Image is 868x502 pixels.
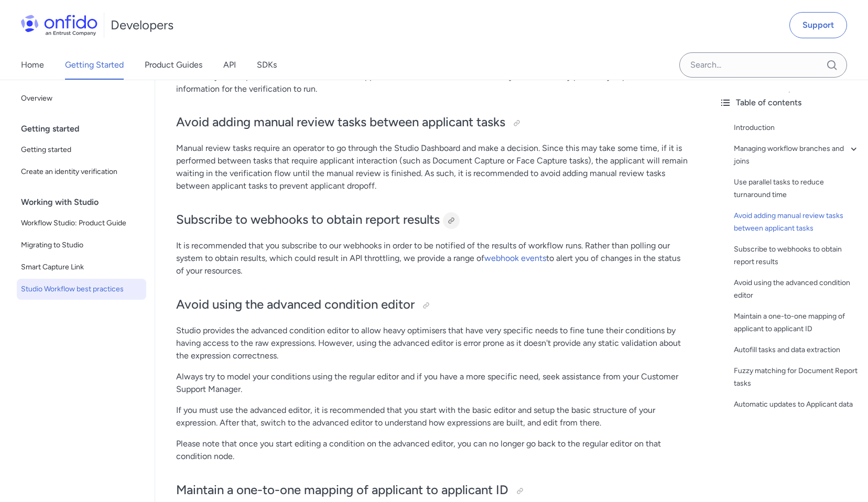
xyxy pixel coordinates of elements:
[176,324,690,362] p: Studio provides the advanced condition editor to allow heavy optimisers that have very specific n...
[176,239,690,277] p: It is recommended that you subscribe to our webhooks in order to be notified of the results of wo...
[734,344,860,356] a: Autofill tasks and data extraction
[17,139,146,160] a: Getting started
[176,404,690,429] p: If you must use the advanced editor, it is recommended that you start with the basic editor and s...
[21,92,142,105] span: Overview
[21,166,142,178] span: Create an identity verification
[734,176,860,201] a: Use parallel tasks to reduce turnaround time
[734,310,860,335] a: Maintain a one-to-one mapping of applicant to applicant ID
[17,235,146,256] a: Migrating to Studio
[21,261,142,274] span: Smart Capture Link
[257,50,277,80] a: SDKs
[734,243,860,268] a: Subscribe to webhooks to obtain report results
[176,114,690,132] h2: Avoid adding manual review tasks between applicant tasks
[734,277,860,302] a: Avoid using the advanced condition editor
[21,192,150,213] div: Working with Studio
[21,217,142,230] span: Workflow Studio: Product Guide
[21,144,142,156] span: Getting started
[21,50,44,80] a: Home
[21,283,142,296] span: Studio Workflow best practices
[176,482,690,499] h2: Maintain a one-to-one mapping of applicant to applicant ID
[21,15,97,36] img: Onfido Logo
[176,142,690,192] p: Manual review tasks require an operator to go through the Studio Dashboard and make a decision. S...
[17,161,146,182] a: Create an identity verification
[111,17,173,34] h1: Developers
[17,257,146,278] a: Smart Capture Link
[176,211,690,229] h2: Subscribe to webhooks to obtain report results
[719,96,860,109] div: Table of contents
[145,50,202,80] a: Product Guides
[734,122,860,134] a: Introduction
[734,365,860,390] a: Fuzzy matching for Document Report tasks
[484,253,546,263] a: webhook events
[176,438,690,463] p: Please note that once you start editing a condition on the advanced editor, you can no longer go ...
[734,398,860,411] a: Automatic updates to Applicant data
[65,50,124,80] a: Getting Started
[176,296,690,314] h2: Avoid using the advanced condition editor
[17,88,146,109] a: Overview
[679,52,847,78] input: Onfido search input field
[734,143,860,168] a: Managing workflow branches and joins
[734,210,860,235] a: Avoid adding manual review tasks between applicant tasks
[176,370,690,396] p: Always try to model your conditions using the regular editor and if you have a more specific need...
[21,118,150,139] div: Getting started
[21,239,142,252] span: Migrating to Studio
[176,70,690,95] p: However, you can parallelise the execution of an applicant task with a verification task if you h...
[789,12,847,38] a: Support
[17,213,146,234] a: Workflow Studio: Product Guide
[17,279,146,300] a: Studio Workflow best practices
[223,50,236,80] a: API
